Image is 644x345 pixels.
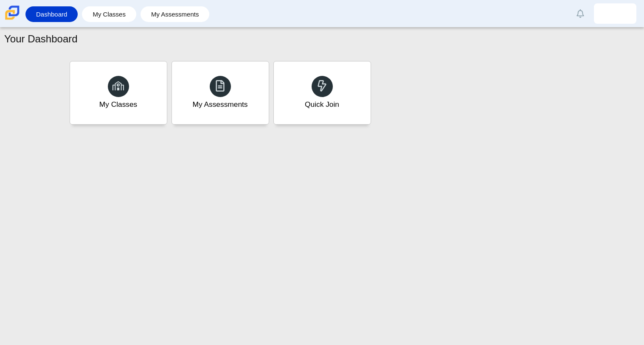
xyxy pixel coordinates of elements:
[594,3,636,24] a: jameir.butler.kbuoxW
[30,6,73,22] a: Dashboard
[273,61,371,125] a: Quick Join
[86,6,132,22] a: My Classes
[4,32,78,46] h1: Your Dashboard
[70,61,167,125] a: My Classes
[571,4,590,23] a: Alerts
[608,7,622,20] img: jameir.butler.kbuoxW
[305,99,339,110] div: Quick Join
[193,99,248,110] div: My Assessments
[3,16,21,23] a: Carmen School of Science & Technology
[3,4,21,22] img: Carmen School of Science & Technology
[99,99,138,110] div: My Classes
[145,6,205,22] a: My Assessments
[172,61,269,125] a: My Assessments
